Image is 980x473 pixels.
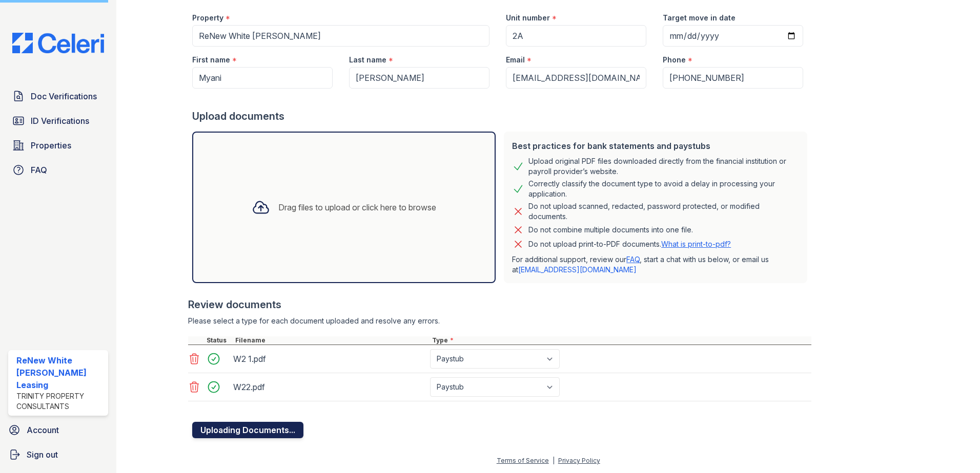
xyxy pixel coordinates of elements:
div: ReNew White [PERSON_NAME] Leasing [16,354,104,391]
div: Best practices for bank statements and paystubs [512,140,799,152]
span: Account [27,424,59,436]
span: Doc Verifications [31,90,97,102]
a: What is print-to-pdf? [661,240,731,248]
a: FAQ [8,160,108,180]
a: Terms of Service [497,457,549,464]
a: Privacy Policy [558,457,600,464]
a: [EMAIL_ADDRESS][DOMAIN_NAME] [518,265,637,274]
span: Sign out [27,448,58,461]
div: W22.pdf [233,379,426,395]
div: Filename [233,336,430,345]
div: Upload documents [192,109,811,123]
a: FAQ [626,255,640,264]
span: Properties [31,139,71,152]
span: ID Verifications [31,115,89,127]
div: Do not upload scanned, redacted, password protected, or modified documents. [528,201,799,222]
label: Last name [349,55,386,65]
div: Trinity Property Consultants [16,391,104,412]
p: Do not upload print-to-PDF documents. [528,239,731,249]
a: Sign out [4,444,112,465]
span: FAQ [31,164,47,176]
div: Review documents [188,297,811,312]
label: Email [506,55,525,65]
div: Please select a type for each document uploaded and resolve any errors. [188,316,811,326]
label: Phone [663,55,686,65]
button: Uploading Documents... [192,422,303,438]
div: | [553,457,555,464]
div: Do not combine multiple documents into one file. [528,224,693,236]
div: Drag files to upload or click here to browse [278,201,436,213]
a: ID Verifications [8,111,108,131]
label: Target move in date [663,13,736,23]
div: W2 1.pdf [233,351,426,367]
a: Properties [8,135,108,156]
div: Upload original PDF files downloaded directly from the financial institution or payroll provider’... [528,156,799,177]
a: Doc Verifications [8,86,108,106]
div: Type [430,336,811,345]
img: CE_Logo_Blue-a8612792a0a2168367f1c8372b55b34899dd931a85d93a1a3d3e32e68fde9ad4.png [4,33,112,53]
a: Account [4,420,112,440]
div: Status [205,336,233,345]
label: Unit number [506,13,550,23]
label: First name [192,55,230,65]
div: Correctly classify the document type to avoid a delay in processing your application. [528,179,799,199]
p: For additional support, review our , start a chat with us below, or email us at [512,254,799,275]
label: Property [192,13,223,23]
